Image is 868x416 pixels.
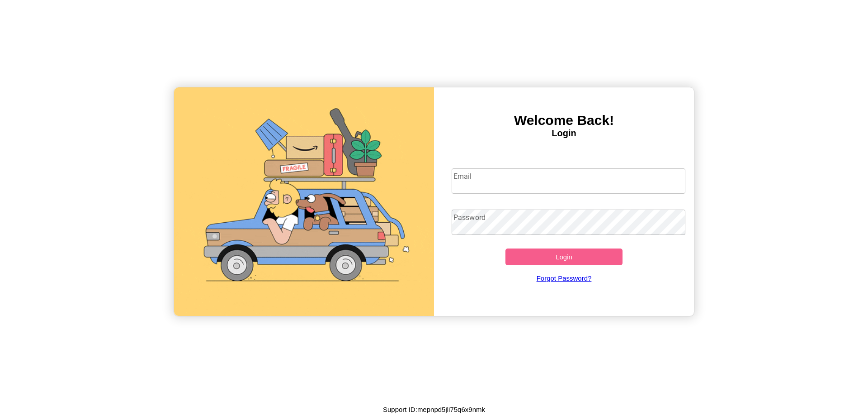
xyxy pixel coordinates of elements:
[505,249,623,265] button: Login
[434,128,694,139] h4: Login
[434,113,694,128] h3: Welcome Back!
[447,265,681,291] a: Forgot Password?
[383,403,485,416] p: Support ID: mepnpd5jli75q6x9nmk
[174,87,434,316] img: gif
